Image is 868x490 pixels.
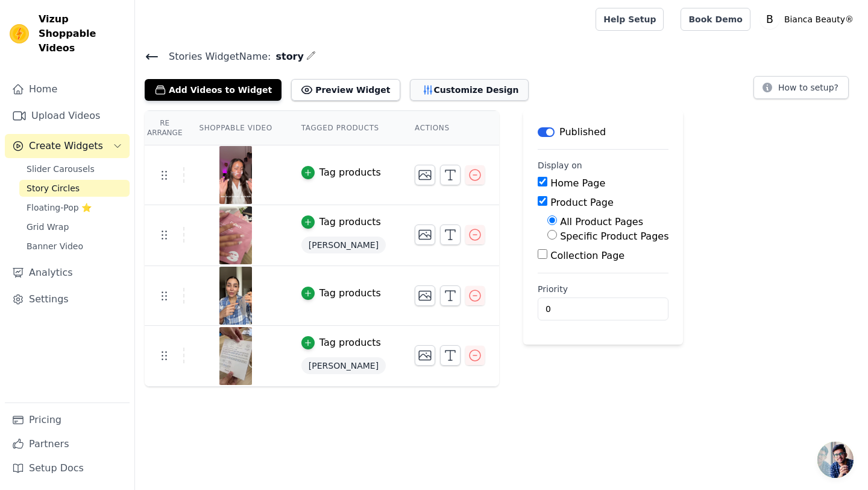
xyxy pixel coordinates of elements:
span: Banner Video [27,240,83,252]
button: How to setup? [753,76,849,99]
button: B Bianca Beauty® [760,8,858,30]
a: Home [5,77,130,101]
button: Change Thumbnail [415,285,435,306]
a: Settings [5,287,130,311]
a: Analytics [5,261,130,285]
button: Tag products [301,336,381,350]
label: Priority [538,283,668,295]
span: Slider Carousels [27,163,95,175]
label: Product Page [550,197,614,208]
button: Preview Widget [291,79,400,101]
span: Floating-Pop ⭐ [27,202,92,214]
th: Shoppable Video [184,111,286,145]
span: Create Widgets [29,139,103,153]
a: Book Demo [681,8,750,31]
span: Vizup Shoppable Videos [39,12,125,56]
text: B [766,13,773,25]
a: Help Setup [596,8,664,31]
th: Actions [400,111,499,145]
span: [PERSON_NAME] [301,237,386,253]
a: Upload Videos [5,104,130,128]
span: Grid Wrap [27,221,69,233]
img: vizup-images-80b4.png [219,327,253,385]
button: Change Thumbnail [415,224,435,245]
th: Re Arrange [145,111,184,145]
div: Edit Name [306,48,316,65]
label: All Product Pages [560,216,643,227]
div: Tag products [319,336,381,350]
button: Change Thumbnail [415,345,435,366]
button: Tag products [301,165,381,180]
span: story [271,49,303,64]
button: Add Videos to Widget [145,79,281,101]
a: Story Circles [19,180,130,197]
label: Home Page [550,177,605,189]
div: Tag products [319,215,381,229]
span: [PERSON_NAME] [301,357,386,374]
img: Vizup [10,24,29,43]
div: Tag products [319,286,381,301]
img: vizup-images-46ab.png [219,267,253,325]
a: Slider Carousels [19,161,130,177]
label: Collection Page [550,250,624,261]
a: How to setup? [753,84,849,96]
button: Create Widgets [5,134,130,158]
a: Setup Docs [5,456,130,480]
a: Partners [5,432,130,456]
div: Tag products [319,165,381,180]
button: Tag products [301,215,381,229]
img: vizup-images-419b.png [219,206,253,264]
label: Specific Product Pages [560,231,668,242]
a: Grid Wrap [19,218,130,235]
a: Floating-Pop ⭐ [19,199,130,216]
span: Story Circles [27,182,80,194]
a: Ouvrir le chat [817,442,854,478]
th: Tagged Products [287,111,400,145]
button: Tag products [301,286,381,301]
a: Pricing [5,408,130,432]
p: Bianca Beauty® [779,8,858,30]
button: Change Thumbnail [415,165,435,185]
img: vizup-images-b308.png [219,146,253,204]
p: Published [559,125,606,139]
button: Customize Design [410,79,529,101]
span: Stories Widget Name: [159,49,271,64]
legend: Display on [538,159,582,171]
a: Banner Video [19,238,130,255]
